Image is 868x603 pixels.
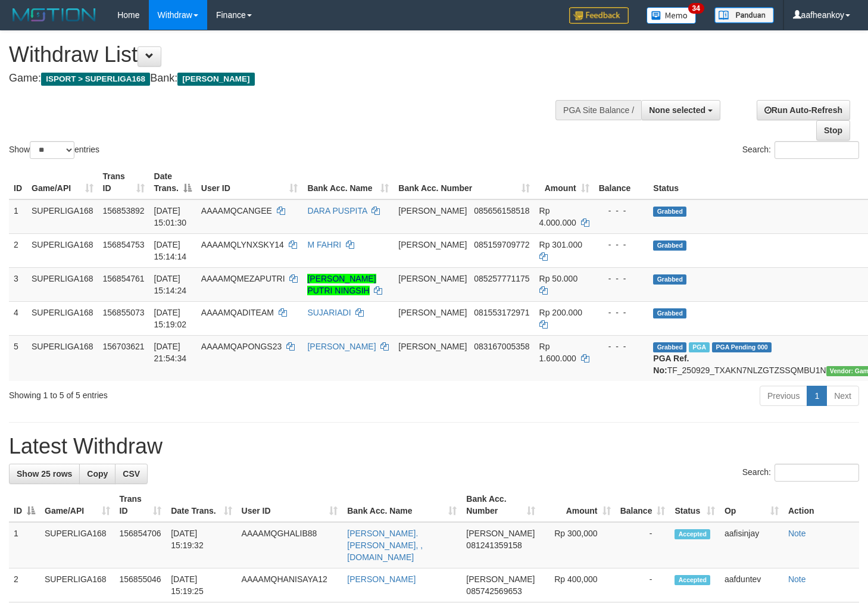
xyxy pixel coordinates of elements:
td: SUPERLIGA168 [27,199,98,234]
th: User ID: activate to sort column ascending [196,165,303,199]
th: Balance: activate to sort column ascending [616,488,670,522]
span: [PERSON_NAME] [398,342,467,351]
span: [DATE] 21:54:34 [154,342,187,363]
span: [PERSON_NAME] [466,529,535,538]
a: M FAHRI [307,240,341,249]
td: SUPERLIGA168 [40,568,115,602]
td: Rp 400,000 [540,568,616,602]
span: Copy 085742569653 to clipboard [466,586,522,596]
label: Search: [742,464,859,482]
b: PGA Ref. No: [653,354,689,375]
a: DARA PUSPITA [307,206,367,215]
th: Status: activate to sort column ascending [670,488,719,522]
th: Bank Acc. Number: activate to sort column ascending [461,488,539,522]
span: Grabbed [653,207,686,217]
input: Search: [775,464,859,482]
a: Next [826,386,859,406]
div: - - - [599,205,644,217]
span: ISPORT > SUPERLIGA168 [41,73,150,86]
span: None selected [649,105,705,115]
div: PGA Site Balance / [555,100,641,120]
img: panduan.png [714,7,774,23]
th: ID [9,165,27,199]
td: SUPERLIGA168 [27,233,98,267]
span: Grabbed [653,308,686,318]
th: Bank Acc. Name: activate to sort column ascending [302,165,394,199]
td: AAAAMQHANISAYA12 [237,568,343,602]
th: Game/API: activate to sort column ascending [40,488,115,522]
td: - [616,568,670,602]
th: Bank Acc. Number: activate to sort column ascending [394,165,534,199]
h1: Withdraw List [9,43,567,67]
input: Search: [775,141,859,159]
a: Show 25 rows [9,464,80,484]
span: AAAAMQMEZAPUTRI [201,274,285,283]
div: - - - [599,239,644,251]
td: SUPERLIGA168 [27,267,98,301]
td: 2 [9,568,40,602]
span: 156855073 [103,308,145,317]
th: Balance [594,165,649,199]
th: ID: activate to sort column descending [9,488,40,522]
span: [PERSON_NAME] [398,308,467,317]
span: Copy 085159709772 to clipboard [474,240,529,249]
td: Rp 300,000 [540,522,616,568]
div: - - - [599,273,644,285]
img: Button%20Memo.svg [647,7,697,24]
th: Game/API: activate to sort column ascending [27,165,98,199]
span: PGA Pending [712,342,772,352]
img: MOTION_logo.png [9,6,99,24]
a: Copy [79,464,115,484]
span: [PERSON_NAME] [398,274,467,283]
td: [DATE] 15:19:25 [166,568,236,602]
span: Copy 081241359158 to clipboard [466,540,522,550]
th: Action [783,488,859,522]
th: Trans ID: activate to sort column ascending [115,488,167,522]
span: Copy 081553172971 to clipboard [474,308,529,317]
span: [DATE] 15:01:30 [154,206,187,227]
th: Trans ID: activate to sort column ascending [98,165,149,199]
a: Run Auto-Refresh [757,100,850,120]
span: Accepted [675,575,710,585]
span: Grabbed [653,274,686,285]
span: AAAAMQADITEAM [201,308,274,317]
td: aafduntev [720,568,783,602]
select: Showentries [30,141,74,159]
td: 5 [9,335,27,381]
span: AAAAMQAPONGS23 [201,342,282,351]
span: [PERSON_NAME] [466,574,535,584]
label: Search: [742,141,859,159]
td: 1 [9,522,40,568]
span: Rp 1.600.000 [539,342,576,363]
td: 156854706 [115,522,167,568]
td: 2 [9,233,27,267]
span: Grabbed [653,240,686,251]
span: Rp 200.000 [539,308,582,317]
a: [PERSON_NAME] PUTRI NINGSIH [307,274,376,295]
button: None selected [641,100,720,120]
img: Feedback.jpg [569,7,629,24]
span: [DATE] 15:14:24 [154,274,187,295]
td: aafisinjay [720,522,783,568]
span: [DATE] 15:14:14 [154,240,187,261]
th: User ID: activate to sort column ascending [237,488,343,522]
span: Marked by aafchhiseyha [689,342,710,352]
span: Accepted [675,529,710,539]
a: [PERSON_NAME] [347,574,416,584]
span: Rp 301.000 [539,240,582,249]
td: 156855046 [115,568,167,602]
td: SUPERLIGA168 [27,301,98,335]
th: Bank Acc. Name: activate to sort column ascending [342,488,461,522]
span: AAAAMQCANGEE [201,206,272,215]
td: - [616,522,670,568]
span: Copy [87,469,108,479]
span: 34 [688,3,704,14]
span: [DATE] 15:19:02 [154,308,187,329]
span: Copy 085257771175 to clipboard [474,274,529,283]
span: AAAAMQLYNXSKY14 [201,240,284,249]
span: Show 25 rows [17,469,72,479]
span: 156853892 [103,206,145,215]
a: [PERSON_NAME]. [PERSON_NAME], , [DOMAIN_NAME] [347,529,423,562]
a: [PERSON_NAME] [307,342,376,351]
td: SUPERLIGA168 [27,335,98,381]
